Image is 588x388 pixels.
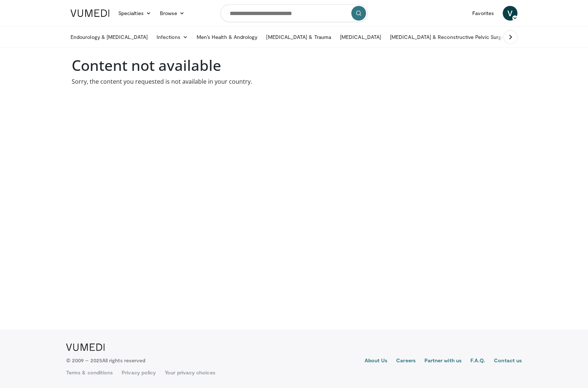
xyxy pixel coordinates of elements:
a: About Us [365,357,388,366]
a: Contact us [494,357,522,366]
a: Privacy policy [122,369,156,376]
a: Endourology & [MEDICAL_DATA] [66,30,152,44]
a: [MEDICAL_DATA] & Trauma [262,30,336,44]
a: Infections [152,30,192,44]
img: VuMedi Logo [71,10,110,17]
a: Terms & conditions [66,369,113,376]
input: Search topics, interventions [220,4,367,22]
a: Men’s Health & Andrology [192,30,262,44]
img: VuMedi Logo [66,344,105,351]
a: Browse [155,6,189,21]
a: Specialties [114,6,155,21]
a: [MEDICAL_DATA] & Reconstructive Pelvic Surgery [386,30,513,44]
a: F.A.Q. [470,357,485,366]
a: [MEDICAL_DATA] [336,30,386,44]
p: © 2009 – 2025 [66,357,145,364]
a: Partner with us [424,357,462,366]
a: Careers [396,357,416,366]
p: Sorry, the content you requested is not available in your country. [72,77,516,86]
a: Favorites [468,6,498,21]
a: Your privacy choices [165,369,215,376]
h1: Content not available [72,57,516,74]
span: All rights reserved [102,357,145,363]
a: V [503,6,517,21]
